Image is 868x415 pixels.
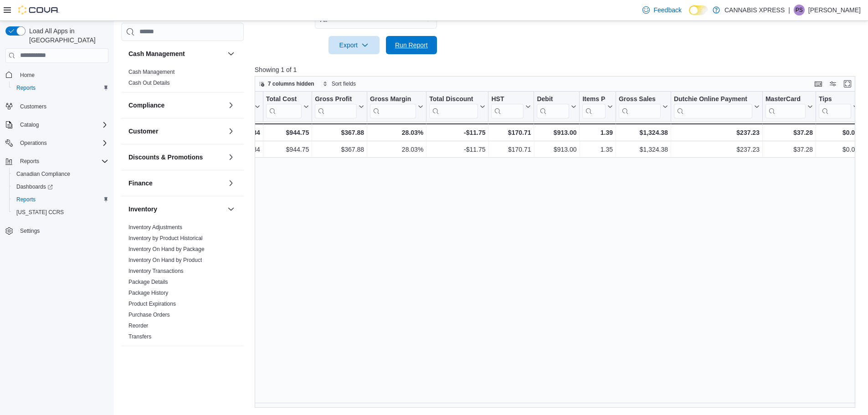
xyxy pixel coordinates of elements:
span: Settings [20,227,40,235]
a: Cash Out Details [128,80,170,86]
a: Home [16,70,38,81]
div: $0.00 [819,144,858,155]
button: Total Discount [429,95,485,118]
span: Home [16,69,108,81]
span: Settings [16,225,108,236]
button: Gross Sales [619,95,668,118]
span: Package Details [128,278,168,286]
a: Inventory by Product Historical [128,235,203,241]
div: $1,324.38 [619,127,668,138]
p: Showing 1 of 1 [255,65,862,74]
button: Export [329,36,380,54]
button: Discounts & Promotions [128,153,224,162]
div: Total Discount [429,95,478,103]
input: Dark Mode [689,5,708,15]
div: $367.88 [315,144,364,155]
a: Settings [16,225,43,236]
div: $367.88 [315,127,364,138]
button: [US_STATE] CCRS [9,206,112,219]
span: Cash Management [128,68,175,76]
span: Cash Out Details [128,79,170,87]
div: HST [491,95,524,118]
a: Inventory Transactions [128,268,184,274]
span: Customers [20,103,46,110]
span: Transfers [128,333,151,340]
a: Transfers [128,333,151,340]
button: Customers [2,100,112,113]
a: [US_STATE] CCRS [13,207,67,218]
span: Feedback [653,5,681,15]
span: Customers [16,101,108,112]
button: Sort fields [319,78,360,89]
button: Compliance [128,101,224,110]
div: Gross Profit [315,95,357,103]
button: Reports [16,156,43,167]
span: Operations [20,139,47,147]
a: Dashboards [9,180,112,193]
h3: Discounts & Promotions [128,153,203,162]
div: 1.39 [582,127,613,138]
h3: Inventory [128,205,157,214]
div: Inventory [121,222,244,346]
p: | [788,5,790,15]
div: Items Per Transaction [582,95,606,118]
div: Items Per Transaction [582,95,606,103]
p: CANNABIS XPRESS [724,5,785,15]
button: 7 columns hidden [255,78,318,89]
a: Dashboards [13,181,56,192]
div: Dutchie Online Payment [674,95,752,118]
a: Purchase Orders [128,312,170,318]
span: Dashboards [13,181,108,192]
span: Inventory Transactions [128,267,184,275]
button: Inventory [226,204,236,215]
div: -$11.75 [429,127,485,138]
a: Package Details [128,279,168,285]
button: Catalog [2,118,112,131]
span: Catalog [20,121,39,128]
div: Total Discount [429,95,478,118]
div: $1,483.34 [205,144,260,155]
div: Peter Soliman [794,5,805,15]
div: 28.03% [370,144,423,155]
div: $170.71 [491,144,531,155]
div: $170.71 [491,127,531,138]
button: Enter fullscreen [842,78,853,89]
span: Export [334,36,374,54]
span: Reports [16,196,36,203]
div: $0.00 [819,127,858,138]
div: Tips [819,95,851,118]
span: PS [796,5,803,15]
span: Inventory Adjustments [128,224,182,231]
button: Settings [2,224,112,237]
div: 1.35 [582,144,613,155]
h3: Finance [128,179,153,188]
div: HST [491,95,524,103]
a: Reorder [128,323,148,329]
div: MasterCard [765,95,806,103]
nav: Complex example [5,65,108,261]
button: Debit [537,95,576,118]
span: Operations [16,138,108,149]
a: Inventory On Hand by Package [128,246,205,252]
a: Canadian Compliance [13,169,74,179]
div: Gross Sales [619,95,661,118]
div: $944.75 [266,127,309,138]
button: Total Cost [266,95,309,118]
button: Finance [128,179,224,188]
span: [US_STATE] CCRS [16,209,64,216]
span: Reports [13,194,108,205]
button: Customer [128,127,224,136]
span: Washington CCRS [13,207,108,218]
div: Cash Management [121,67,244,92]
button: Cash Management [226,48,236,59]
button: Reports [2,155,112,168]
h3: Compliance [128,101,164,110]
span: Load All Apps in [GEOGRAPHIC_DATA] [26,26,108,45]
span: Reports [13,82,108,93]
button: Canadian Compliance [9,168,112,180]
a: Feedback [639,1,685,19]
button: Catalog [16,119,42,130]
button: Customer [226,126,236,137]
